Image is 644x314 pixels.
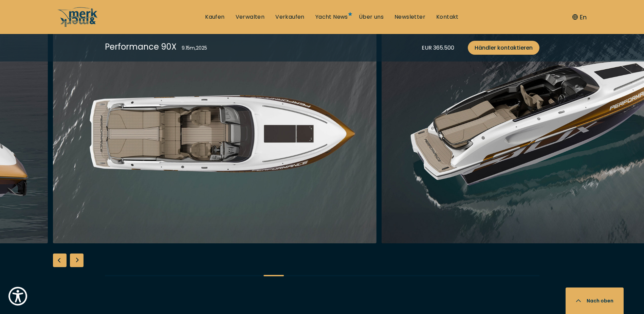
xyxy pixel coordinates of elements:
[436,13,459,21] a: Kontakt
[572,13,587,22] button: En
[422,43,454,52] div: EUR 365.500
[205,13,224,21] a: Kaufen
[475,43,533,52] span: Händler kontaktieren
[394,13,425,21] a: Newsletter
[359,13,384,21] a: Über uns
[70,254,84,267] div: Next slide
[53,26,376,243] img: Merk&Merk
[7,285,29,307] button: Show Accessibility Preferences
[275,13,305,21] a: Verkaufen
[468,41,539,55] a: Händler kontaktieren
[315,13,348,21] a: Yacht News
[105,41,177,53] div: Performance 90X
[53,254,67,267] div: Previous slide
[182,45,207,52] div: 9.15 m , 2025
[566,287,624,314] button: Nach oben
[236,13,265,21] a: Verwalten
